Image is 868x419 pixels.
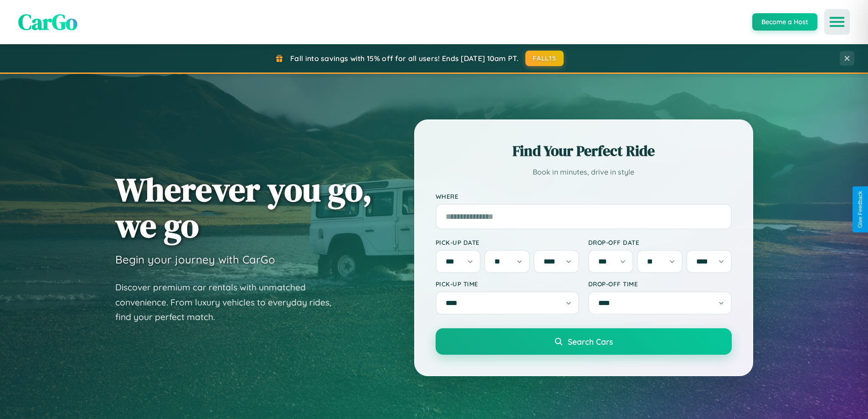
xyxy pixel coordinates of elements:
[436,238,579,246] label: Pick-up Date
[115,253,275,266] h3: Begin your journey with CarGo
[436,166,732,179] p: Book in minutes, drive in style
[568,336,613,347] span: Search Cars
[436,328,732,355] button: Search Cars
[436,192,732,200] label: Where
[752,13,817,31] button: Become a Host
[436,141,732,161] h2: Find Your Perfect Ride
[290,54,519,63] span: Fall into savings with 15% off for all users! Ends [DATE] 10am PT.
[824,9,850,35] button: Open menu
[588,280,732,288] label: Drop-off Time
[115,280,343,325] p: Discover premium car rentals with unmatched convenience. From luxury vehicles to everyday rides, ...
[18,7,77,37] span: CarGo
[588,238,732,246] label: Drop-off Date
[115,171,372,243] h1: Wherever you go, we go
[436,280,579,288] label: Pick-up Time
[857,191,863,228] div: Give Feedback
[525,51,564,66] button: FALL15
